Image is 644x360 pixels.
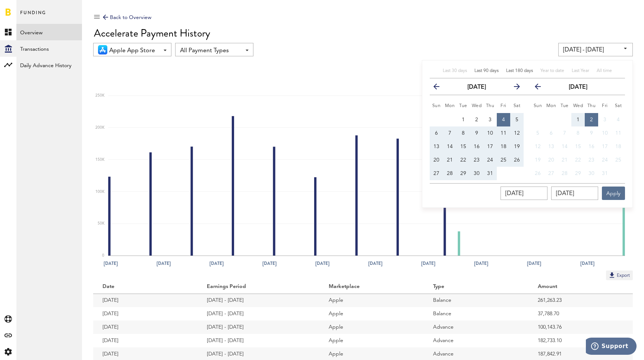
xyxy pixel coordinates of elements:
td: [DATE] - [DATE] [198,307,319,320]
button: 16 [585,140,598,153]
button: 24 [598,153,612,167]
text: [DATE] [474,260,488,267]
td: [DATE] [93,320,198,334]
text: 200K [95,126,105,129]
span: Funding [20,8,46,24]
span: 16 [588,144,594,149]
span: 6 [435,131,438,136]
span: 9 [475,131,478,136]
button: 21 [443,153,457,167]
button: 1 [571,113,585,126]
ng-transclude: Earnings Period [207,284,247,289]
span: 10 [602,131,608,136]
span: 28 [447,171,453,176]
td: [DATE] - [DATE] [198,320,319,334]
span: 3 [603,117,606,122]
button: 15 [571,140,585,153]
button: Export [606,270,633,280]
button: 18 [612,140,625,153]
button: 18 [497,140,510,153]
button: 27 [544,167,558,180]
td: Advance [424,334,528,347]
span: 5 [536,131,539,136]
iframe: Opens a widget where you can find more information [586,338,637,356]
td: Apple [319,294,424,307]
td: 100,143.76 [528,320,633,334]
ng-transclude: Marketplace [329,284,360,289]
small: Tuesday [561,104,569,108]
small: Monday [546,104,556,108]
button: 8 [457,126,470,140]
button: 13 [430,140,443,153]
a: Daily Advance History [16,57,82,73]
td: [DATE] - [DATE] [198,334,319,347]
button: 1 [457,113,470,126]
span: 29 [575,171,581,176]
span: 16 [474,144,480,149]
text: 100K [95,190,105,194]
span: 15 [575,144,581,149]
span: 25 [501,157,506,163]
small: Saturday [615,104,622,108]
td: Apple [319,307,424,320]
span: 13 [433,144,439,149]
button: 22 [571,153,585,167]
text: [DATE] [315,260,329,267]
span: 12 [535,144,541,149]
span: 2 [475,117,478,122]
text: [DATE] [262,260,277,267]
td: [DATE] - [DATE] [198,294,319,307]
td: Apple [319,334,424,347]
button: 23 [470,153,483,167]
span: 19 [535,157,541,163]
span: All time [597,69,612,73]
button: 14 [558,140,571,153]
button: 7 [443,126,457,140]
text: [DATE] [209,260,224,267]
button: 30 [470,167,483,180]
button: 25 [497,153,510,167]
strong: [DATE] [569,84,587,90]
span: 15 [460,144,466,149]
span: 26 [535,171,541,176]
button: 6 [430,126,443,140]
small: Saturday [514,104,521,108]
button: 9 [585,126,598,140]
text: [DATE] [421,260,435,267]
small: Friday [501,104,506,108]
button: 11 [612,126,625,140]
span: 30 [474,171,480,176]
span: 23 [588,157,594,163]
button: 24 [483,153,497,167]
a: Overview [16,24,82,40]
span: 21 [562,157,568,163]
button: 12 [531,140,544,153]
button: 12 [510,126,524,140]
span: 8 [577,131,580,136]
button: 4 [612,113,625,126]
span: 20 [433,157,439,163]
small: Monday [445,104,455,108]
button: 5 [531,126,544,140]
span: 14 [447,144,453,149]
td: Balance [424,307,528,320]
span: 4 [617,117,620,122]
button: 28 [443,167,457,180]
span: 1 [577,117,580,122]
button: 29 [457,167,470,180]
td: [DATE] [93,307,198,320]
span: 30 [588,171,594,176]
span: 13 [548,144,554,149]
input: __/__/____ [501,187,547,200]
td: [DATE] [93,334,198,347]
button: 17 [483,140,497,153]
small: Sunday [534,104,542,108]
span: 28 [562,171,568,176]
span: 17 [487,144,493,149]
span: 19 [514,144,520,149]
span: 10 [487,131,493,136]
button: 11 [497,126,510,140]
button: 6 [544,126,558,140]
button: 30 [585,167,598,180]
button: 19 [531,153,544,167]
